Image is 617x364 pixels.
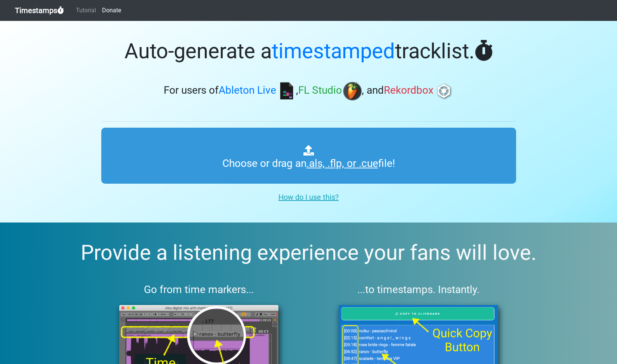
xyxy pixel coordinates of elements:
[73,3,99,18] a: Tutorial
[101,39,516,64] h1: Auto-generate a tracklist.
[277,82,296,100] img: ableton.png
[321,283,516,296] h3: ...to timestamps. Instantly.
[278,193,339,202] u: How do I use this?
[343,82,362,100] img: fl.png
[15,3,64,18] a: Timestamps
[384,84,434,97] span: Rekordbox
[219,84,276,97] span: Ableton Live
[101,82,516,100] h3: For users of , , and
[435,82,453,100] img: rb.png
[101,283,297,296] h3: Go from time markers...
[99,3,124,18] a: Donate
[298,84,342,97] span: FL Studio
[272,39,395,63] span: timestamped
[18,240,599,265] h2: Provide a listening experience your fans will love.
